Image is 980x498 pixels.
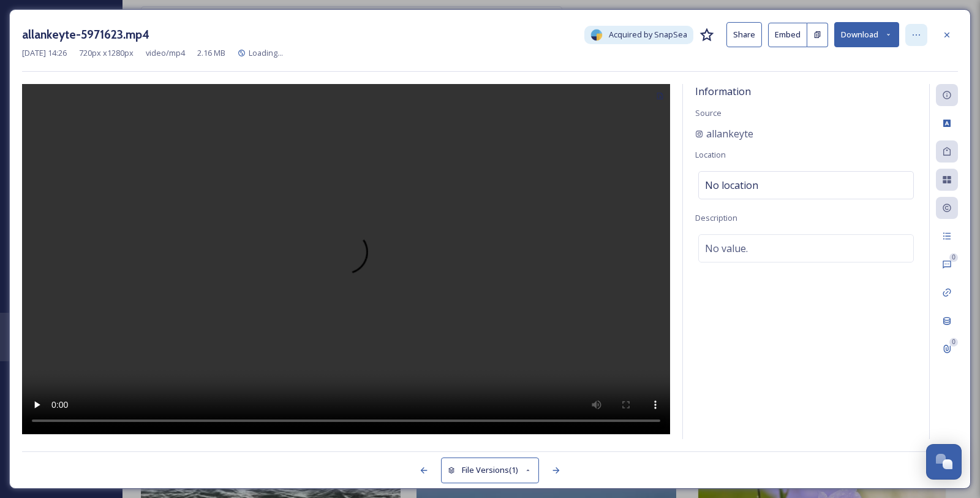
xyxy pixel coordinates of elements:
[705,241,748,256] span: No value.
[441,458,539,483] button: File Versions(1)
[695,212,737,223] span: Description
[609,29,687,40] span: Acquired by SnapSea
[695,126,753,141] a: allankeyte
[834,22,899,47] button: Download
[949,253,958,262] div: 0
[79,47,134,59] span: 720 px x 1280 px
[695,85,751,98] span: Information
[249,47,283,58] span: Loading...
[705,178,758,193] span: No location
[22,26,149,44] h3: allankeyte-5971623.mp4
[197,47,225,59] span: 2.16 MB
[949,338,958,347] div: 0
[146,47,185,59] span: video/mp4
[695,107,722,118] span: Source
[590,29,603,41] img: snapsea-logo.png
[22,47,67,59] span: [DATE] 14:26
[926,444,962,480] button: Open Chat
[768,23,807,47] button: Embed
[706,126,753,141] span: allankeyte
[695,149,726,160] span: Location
[726,22,762,47] button: Share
